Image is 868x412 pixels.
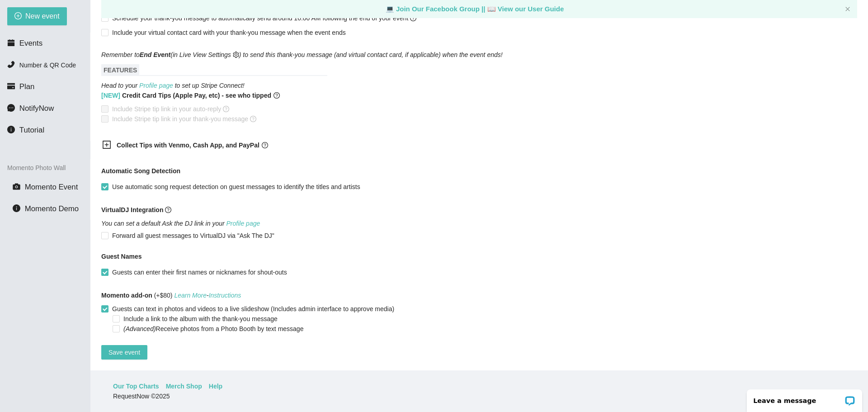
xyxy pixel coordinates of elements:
[25,10,60,22] span: New event
[487,5,496,13] span: laptop
[117,142,259,149] b: Collect Tips with Venmo, Cash App, and PayPal
[108,182,364,192] span: Use automatic song request detection on guest messages to identify the titles and artists
[19,82,35,91] span: Plan
[166,381,202,391] a: Merch Shop
[7,82,15,90] span: credit-card
[101,82,245,89] i: Head to your to set up Stripe Connect!
[7,39,15,47] span: calendar
[209,381,222,391] a: Help
[845,6,850,12] span: close
[7,126,15,133] span: info-circle
[101,290,241,300] span: (+$80)
[120,324,307,334] span: Receive photos from a Photo Booth by text message
[108,114,260,124] span: Include Stripe tip link in your thank-you message
[25,204,79,213] span: Momento Demo
[19,104,54,113] span: NotifyNow
[410,15,416,21] span: question-circle
[487,5,564,13] a: laptop View our User Guide
[108,267,291,277] span: Guests can enter their first names or nicknames for shout-outs
[101,206,163,213] b: VirtualDJ Integration
[223,106,229,112] span: question-circle
[233,52,239,58] span: setting
[101,90,271,100] b: Credit Card Tips (Apple Pay, etc) - see who tipped
[108,347,140,357] span: Save event
[14,12,22,21] span: plus-circle
[7,61,15,68] span: phone
[140,51,170,58] b: End Event
[274,90,280,100] span: question-circle
[174,292,241,299] i: -
[386,5,394,13] span: laptop
[262,142,268,148] span: question-circle
[209,292,241,299] a: Instructions
[95,135,321,157] div: Collect Tips with Venmo, Cash App, and PayPalquestion-circle
[101,220,260,227] i: You can set a default Ask the DJ link in your
[19,39,42,47] span: Events
[174,292,207,299] a: Learn More
[386,5,487,13] a: laptop Join Our Facebook Group ||
[250,116,256,122] span: question-circle
[165,207,171,213] span: question-circle
[108,304,398,314] span: Guests can text in photos and videos to a live slideshow (Includes admin interface to approve media)
[113,381,159,391] a: Our Top Charts
[25,183,78,191] span: Momento Event
[101,64,139,76] span: FEATURES
[139,82,173,89] a: Profile page
[108,104,233,114] span: Include Stripe tip link in your auto-reply
[7,104,15,112] span: message
[102,140,111,149] span: plus-square
[101,253,142,260] b: Guest Names
[7,7,67,25] button: plus-circleNew event
[108,231,278,241] span: Forward all guest messages to VirtualDJ via "Ask The DJ"
[101,292,152,299] b: Momento add-on
[101,51,503,58] i: Remember to (in Live View Settings ) to send this thank-you message (and virtual contact card, if...
[101,92,120,99] span: [NEW]
[13,183,20,190] span: camera
[112,14,416,22] span: Schedule your thank-you message to automatically send around 10:00 AM following the end of your e...
[113,391,843,401] div: RequestNow © 2025
[101,166,180,176] b: Automatic Song Detection
[19,126,44,134] span: Tutorial
[13,204,20,212] span: info-circle
[741,384,868,412] iframe: LiveChat chat widget
[123,325,156,332] i: (Advanced)
[112,29,346,36] span: Include your virtual contact card with your thank-you message when the event ends
[226,220,260,227] a: Profile page
[120,314,281,324] span: Include a link to the album with the thank-you message
[845,6,850,12] button: close
[101,345,147,360] button: Save event
[19,62,76,69] span: Number & QR Code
